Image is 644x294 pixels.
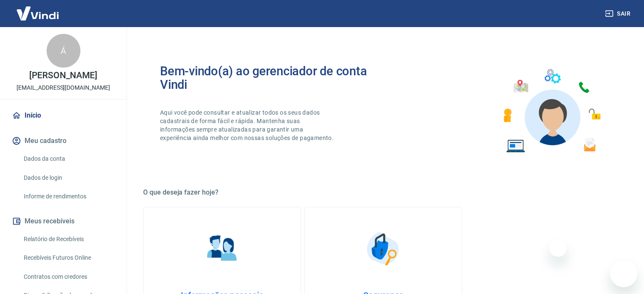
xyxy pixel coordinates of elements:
button: Meu cadastro [10,132,116,150]
a: Dados de login [20,169,116,187]
iframe: Fechar mensagem [550,240,567,257]
p: Aqui você pode consultar e atualizar todos os seus dados cadastrais de forma fácil e rápida. Mant... [160,108,335,142]
h5: O que deseja fazer hoje? [143,188,624,197]
img: Vindi [10,0,65,26]
p: [EMAIL_ADDRESS][DOMAIN_NAME] [17,83,110,92]
a: Recebíveis Futuros Online [20,249,116,267]
button: Meus recebíveis [10,212,116,231]
img: Informações pessoais [201,228,243,270]
iframe: Botão para abrir a janela de mensagens [610,260,637,287]
a: Informe de rendimentos [20,188,116,205]
p: [PERSON_NAME] [29,71,97,80]
div: Á [47,34,80,68]
img: Imagem de um avatar masculino com diversos icones exemplificando as funcionalidades do gerenciado... [496,64,607,158]
h2: Bem-vindo(a) ao gerenciador de conta Vindi [160,64,384,91]
img: Segurança [362,228,405,270]
a: Dados da conta [20,150,116,168]
a: Contratos com credores [20,268,116,286]
a: Início [10,106,116,125]
button: Sair [603,6,634,22]
a: Relatório de Recebíveis [20,231,116,248]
